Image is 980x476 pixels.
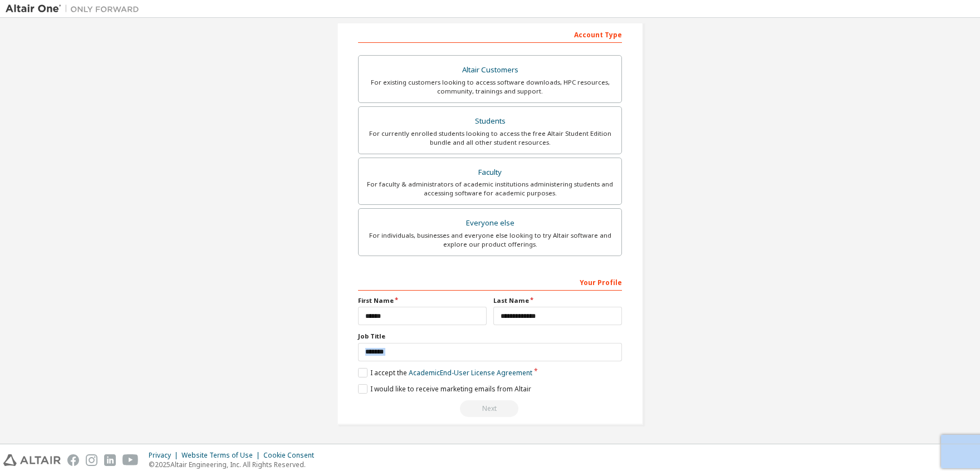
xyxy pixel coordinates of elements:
div: Website Terms of Use [182,451,263,460]
div: Altair Customers [365,62,615,78]
img: altair_logo.svg [3,454,61,466]
label: Job Title [358,332,622,341]
img: youtube.svg [122,454,139,466]
div: Account Type [358,25,622,43]
div: Privacy [149,451,182,460]
div: Everyone else [365,215,615,231]
img: Altair One [6,3,145,14]
div: Students [365,114,615,129]
div: For existing customers looking to access software downloads, HPC resources, community, trainings ... [365,78,615,96]
a: Academic End-User License Agreement [409,368,532,377]
label: I accept the [358,368,532,377]
img: linkedin.svg [104,454,116,466]
div: For faculty & administrators of academic institutions administering students and accessing softwa... [365,180,615,198]
div: Email already exists [358,400,622,417]
label: Last Name [493,296,622,305]
label: I would like to receive marketing emails from Altair [358,384,531,394]
p: © 2025 Altair Engineering, Inc. All Rights Reserved. [149,460,321,469]
img: facebook.svg [67,454,79,466]
div: Your Profile [358,273,622,291]
label: First Name [358,296,487,305]
div: Faculty [365,165,615,180]
img: instagram.svg [86,454,97,466]
div: For individuals, businesses and everyone else looking to try Altair software and explore our prod... [365,231,615,249]
div: For currently enrolled students looking to access the free Altair Student Edition bundle and all ... [365,129,615,147]
div: Cookie Consent [263,451,321,460]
